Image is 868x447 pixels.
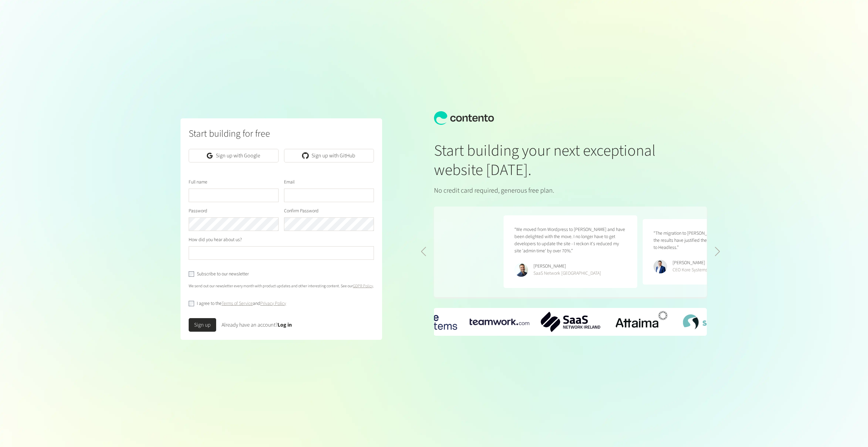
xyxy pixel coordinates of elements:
p: No credit card required, generous free plan. [434,186,662,196]
label: Confirm Password [284,208,319,215]
a: Sign up with GitHub [284,149,374,162]
div: 3 / 6 [612,308,672,336]
button: Sign up [189,318,216,332]
img: teamwork-logo.png [470,318,529,325]
p: “We moved from Wordpress to [PERSON_NAME] and have been delighted with the move. I no longer have... [514,226,626,255]
h1: Start building your next exceptional website [DATE]. [434,141,662,180]
figure: 4 / 5 [504,215,637,288]
h2: Start building for free [189,127,374,141]
div: 2 / 6 [541,312,600,332]
div: 4 / 6 [683,314,742,329]
label: How did you hear about us? [189,236,242,244]
div: 1 / 6 [470,318,529,325]
figure: 5 / 5 [643,219,776,285]
div: [PERSON_NAME] [533,263,601,270]
label: Full name [189,179,207,186]
img: Attaima-Logo.png [612,308,672,336]
p: “The migration to [PERSON_NAME] was seamless - the results have justified the decision to replatf... [654,230,766,251]
label: Subscribe to our newsletter [197,271,249,278]
img: SaaS-Network-Ireland-logo.png [541,312,600,332]
label: I agree to the and [197,300,286,307]
p: We send out our newsletter every month with product updates and other interesting content. See our . [189,283,374,289]
div: Already have an account? [222,321,292,329]
a: Terms of Service [222,300,253,307]
div: [PERSON_NAME] [673,259,707,267]
a: Sign up with Google [189,149,279,162]
img: Ryan Crowley [654,260,667,273]
div: SaaS Network [GEOGRAPHIC_DATA] [533,270,601,277]
a: Log in [278,321,292,329]
a: GDPR Policy [353,283,373,289]
img: Phillip Maucher [514,263,528,277]
label: Password [189,208,207,215]
img: SkillsVista-Logo.png [683,314,742,329]
div: Previous slide [420,247,426,256]
div: Next slide [715,247,720,256]
div: CEO Kore Systems [673,267,707,274]
a: Privacy Policy [260,300,286,307]
label: Email [284,179,295,186]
